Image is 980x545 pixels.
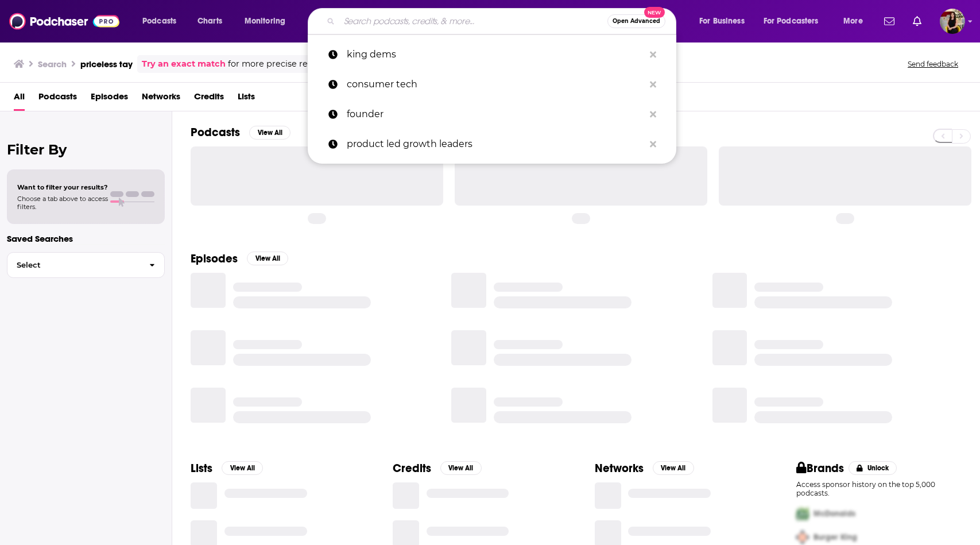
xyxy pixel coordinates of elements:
span: For Podcasters [764,13,819,29]
button: open menu [835,12,877,30]
span: Burger King [814,532,857,542]
a: Credits [194,87,224,111]
input: Search podcasts, credits, & more... [339,12,607,30]
a: All [14,87,25,111]
h3: Search [38,59,67,69]
span: Monitoring [245,13,285,29]
h2: Episodes [191,252,238,266]
a: ListsView All [191,461,263,476]
a: Networks [142,87,180,111]
a: Charts [190,12,229,30]
span: For Business [699,13,745,29]
button: View All [653,461,694,475]
p: founder [347,99,644,129]
button: View All [440,461,482,475]
h2: Lists [191,461,212,476]
h3: priceless tay [80,59,133,69]
img: User Profile [940,9,965,34]
button: Open AdvancedNew [607,14,665,28]
a: Lists [238,87,255,111]
h2: Podcasts [191,125,240,140]
button: open menu [237,12,300,30]
a: CreditsView All [393,461,482,476]
p: king dems [347,40,644,69]
button: Unlock [849,461,897,475]
span: Open Advanced [613,18,660,24]
a: Show notifications dropdown [908,11,926,31]
button: View All [249,126,290,140]
p: Access sponsor history on the top 5,000 podcasts. [796,480,962,497]
span: More [843,13,863,29]
span: Podcasts [142,13,176,29]
span: Select [7,261,140,269]
h2: Credits [393,461,431,476]
a: Try an exact match [142,57,226,71]
img: First Pro Logo [792,502,814,525]
span: McDonalds [814,509,855,519]
a: consumer tech [308,69,676,99]
h2: Networks [595,461,644,476]
a: Episodes [91,87,128,111]
a: Podcasts [38,87,77,111]
h2: Filter By [7,141,165,158]
button: open menu [756,12,835,30]
p: Saved Searches [7,233,165,244]
a: NetworksView All [595,461,694,476]
p: product led growth leaders [347,129,644,159]
p: consumer tech [347,69,644,99]
button: View All [247,252,288,265]
span: for more precise results [228,57,327,71]
button: Show profile menu [940,9,965,34]
a: founder [308,99,676,129]
a: PodcastsView All [191,125,290,140]
a: product led growth leaders [308,129,676,159]
h2: Brands [796,461,844,476]
img: Podchaser - Follow, Share and Rate Podcasts [9,10,119,32]
button: open menu [691,12,759,30]
button: open menu [134,12,191,30]
span: Logged in as cassey [940,9,965,34]
a: Show notifications dropdown [880,11,899,31]
button: Send feedback [904,59,962,69]
button: Select [7,252,165,278]
span: Charts [197,13,222,29]
span: Choose a tab above to access filters. [17,195,108,211]
span: New [644,7,665,18]
button: View All [222,461,263,475]
a: king dems [308,40,676,69]
div: Search podcasts, credits, & more... [319,8,687,34]
a: EpisodesView All [191,252,288,266]
span: Want to filter your results? [17,183,108,191]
